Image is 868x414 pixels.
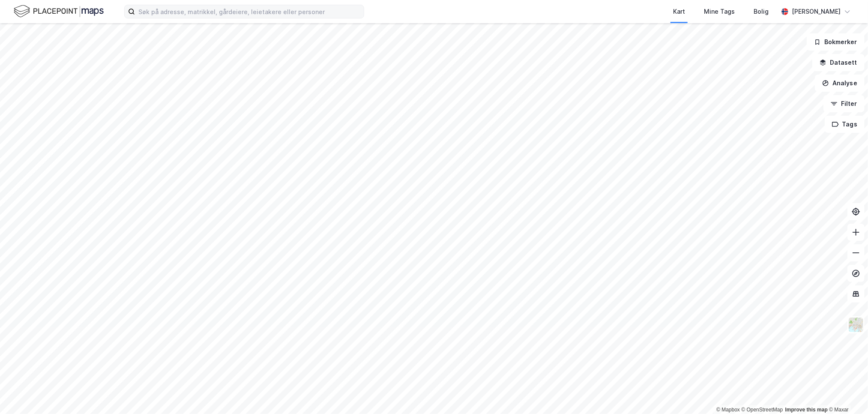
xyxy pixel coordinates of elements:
button: Datasett [812,54,865,71]
img: Z [848,317,864,333]
a: Mapbox [716,407,740,413]
button: Bokmerker [807,33,865,51]
button: Filter [823,95,865,112]
a: Improve this map [785,407,828,413]
a: OpenStreetMap [742,407,783,413]
div: Kart [673,6,685,17]
div: Mine Tags [704,6,735,17]
div: Bolig [754,6,769,17]
button: Tags [825,116,865,133]
input: Søk på adresse, matrikkel, gårdeiere, leietakere eller personer [135,5,364,18]
div: [PERSON_NAME] [792,6,841,17]
button: Analyse [815,75,865,92]
img: logo.f888ab2527a4732fd821a326f86c7f29.svg [14,4,104,19]
div: Kontrollprogram for chat [825,373,868,414]
iframe: Chat Widget [825,373,868,414]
